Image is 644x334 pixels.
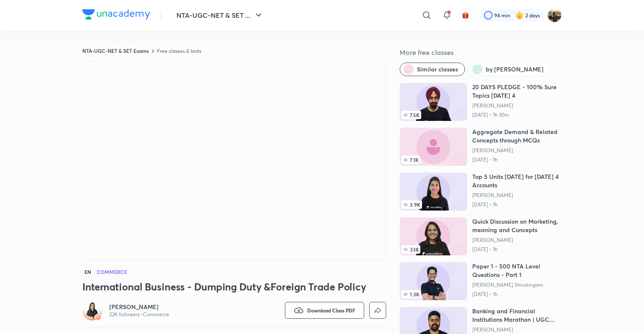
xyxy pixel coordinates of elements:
a: Company Logo [82,9,150,22]
h4: Commerce [97,269,127,274]
a: NTA-UGC-NET & SET Exams [82,47,149,54]
span: 7.1K [401,156,420,164]
a: [PERSON_NAME] Shivalingam [472,282,562,288]
img: badge [95,314,101,320]
button: avatar [459,8,472,22]
span: by Niharika Bhagtani [486,65,544,74]
h6: Paper 1 - 500 NTA Level Questions - Part 1 [472,262,562,279]
h6: Top 5 Units [DATE] for [DATE] 4 Accounts [472,172,562,189]
p: [DATE] • 1h [472,291,562,298]
p: [DATE] • 1h [472,246,562,253]
p: [DATE] • 1h 30m [472,112,562,118]
a: Avatarbadge [82,300,103,320]
iframe: Class [83,61,386,260]
img: Soumya singh [547,8,562,22]
h5: More free classes [400,47,562,57]
h6: 20 DAYS PLEDGE - 100% Sure Topics [DATE] 4 [472,83,562,100]
h6: Aggregate Demand & Related Concepts through MCQs [472,128,562,145]
span: Download Class PDF [307,307,355,314]
button: NTA-UGC-NET & SET ... [171,7,269,24]
a: [PERSON_NAME] [472,102,562,109]
a: Free classes & tests [157,47,201,54]
span: 7.5K [401,111,421,119]
p: 22K followers • Commerce [109,311,169,318]
img: avatar [462,11,469,19]
img: Avatar [84,302,101,319]
h3: International Business - Dumping Duty &Foreign Trade Policy [82,280,386,293]
a: [PERSON_NAME] [472,192,562,199]
h6: Banking and Financial Institutions Marathon | UGC NET JRF [472,307,562,324]
button: Download Class PDF [285,302,364,319]
a: [PERSON_NAME] [109,303,169,311]
span: Similar classes [417,65,458,74]
button: by Niharika Bhagtani [468,63,551,76]
a: [PERSON_NAME] [472,326,562,333]
span: 338 [401,245,420,254]
h6: Quick Discussion on Marketing, meaning and Concepts [472,217,562,234]
img: Company Logo [82,9,150,19]
a: [PERSON_NAME] [472,147,562,154]
p: [DATE] • 1h [472,156,562,163]
button: Similar classes [400,63,465,76]
img: streak [515,11,524,19]
a: [PERSON_NAME] [472,237,562,244]
span: EN [82,267,93,277]
p: [DATE] • 1h [472,201,562,208]
span: 1.3K [401,290,421,298]
span: 3.9K [401,200,422,209]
